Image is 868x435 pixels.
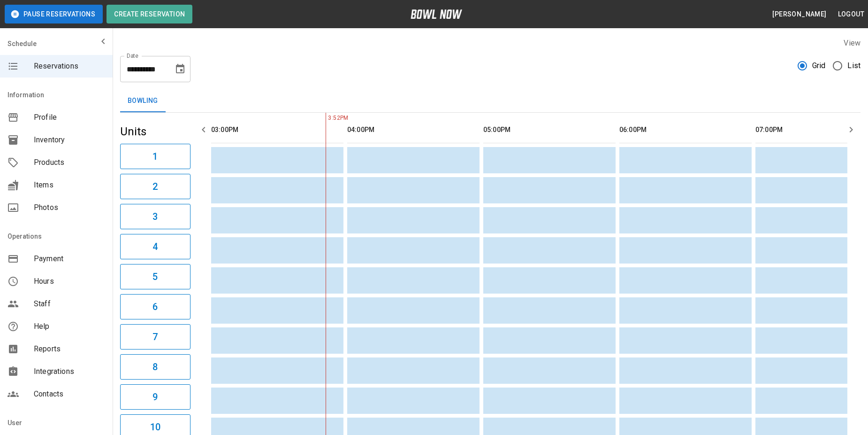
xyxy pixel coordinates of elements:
[152,209,158,224] h6: 3
[34,202,105,213] span: Photos
[34,366,105,377] span: Integrations
[152,179,158,194] h6: 2
[411,9,462,19] img: logo
[5,5,103,23] button: Pause Reservations
[120,324,190,350] button: 7
[120,354,190,380] button: 8
[120,264,190,289] button: 5
[34,388,105,400] span: Contacts
[120,294,190,319] button: 6
[769,6,830,23] button: [PERSON_NAME]
[34,253,105,264] span: Payment
[34,61,105,72] span: Reservations
[152,239,158,254] h6: 4
[120,174,190,199] button: 2
[34,298,105,310] span: Staff
[152,329,158,344] h6: 7
[120,384,190,410] button: 9
[152,149,158,164] h6: 1
[120,90,860,112] div: inventory tabs
[107,5,192,23] button: Create Reservation
[34,134,105,146] span: Inventory
[812,60,826,71] span: Grid
[34,112,105,123] span: Profile
[120,234,190,259] button: 4
[34,157,105,168] span: Products
[844,39,860,47] label: View
[120,90,166,112] button: Bowling
[34,179,105,191] span: Items
[120,144,190,169] button: 1
[120,204,190,229] button: 3
[152,269,158,284] h6: 5
[171,60,190,78] button: Choose date, selected date is Aug 15, 2025
[847,60,860,71] span: List
[34,343,105,355] span: Reports
[152,389,158,404] h6: 9
[834,6,868,23] button: Logout
[326,114,328,123] span: 3:52PM
[34,321,105,332] span: Help
[150,419,160,435] h6: 10
[152,359,158,374] h6: 8
[152,299,158,314] h6: 6
[34,276,105,287] span: Hours
[120,124,190,139] h5: Units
